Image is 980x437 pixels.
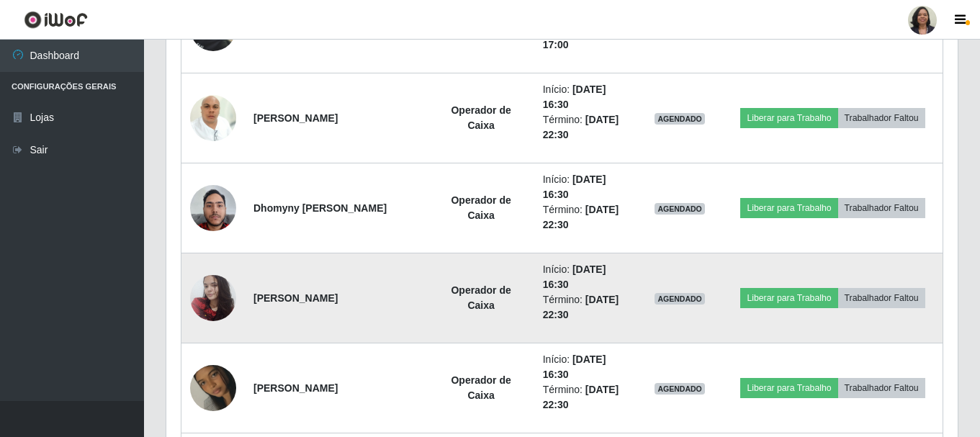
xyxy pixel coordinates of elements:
[740,378,837,398] button: Liberar para Trabalho
[24,11,88,29] img: CoreUI Logo
[543,382,628,413] li: Término:
[543,262,628,292] li: Início:
[838,288,925,308] button: Trabalhador Faltou
[740,108,837,128] button: Liberar para Trabalho
[253,382,338,394] strong: [PERSON_NAME]
[451,374,511,401] strong: Operador de Caixa
[543,112,628,143] li: Término:
[838,378,925,398] button: Trabalhador Faltou
[543,202,628,233] li: Término:
[838,198,925,218] button: Trabalhador Faltou
[543,263,606,290] time: [DATE] 16:30
[543,353,606,380] time: [DATE] 16:30
[838,108,925,128] button: Trabalhador Faltou
[655,293,705,305] span: AGENDADO
[543,172,628,202] li: Início:
[655,203,705,215] span: AGENDADO
[253,202,387,214] strong: Dhomyny [PERSON_NAME]
[451,194,511,221] strong: Operador de Caixa
[740,198,837,218] button: Liberar para Trabalho
[253,292,338,304] strong: [PERSON_NAME]
[190,267,236,328] img: 1732900043478.jpeg
[543,174,606,200] time: [DATE] 16:30
[190,87,236,148] img: 1748379196309.jpeg
[253,112,338,124] strong: [PERSON_NAME]
[190,185,236,231] img: 1720441499263.jpeg
[451,104,511,131] strong: Operador de Caixa
[655,113,705,125] span: AGENDADO
[543,292,628,323] li: Término:
[451,284,511,311] strong: Operador de Caixa
[543,84,606,110] time: [DATE] 16:30
[543,82,628,112] li: Início:
[740,288,837,308] button: Liberar para Trabalho
[543,352,628,382] li: Início:
[655,383,705,395] span: AGENDADO
[190,347,236,429] img: 1734698192432.jpeg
